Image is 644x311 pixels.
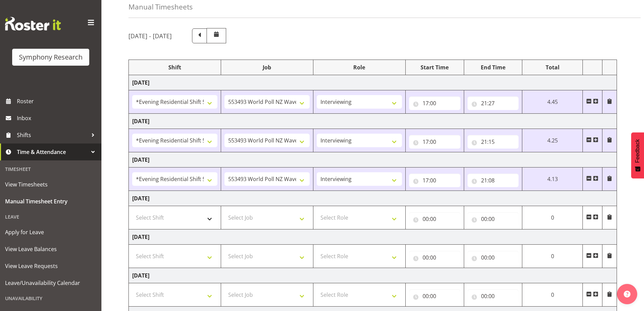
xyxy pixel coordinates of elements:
span: Inbox [17,113,98,123]
button: Feedback - Show survey [631,132,644,178]
a: View Leave Requests [2,258,100,274]
a: View Leave Balances [2,241,100,258]
td: 0 [522,206,583,229]
td: [DATE] [129,75,617,90]
td: 4.25 [522,129,583,152]
input: Click to select... [409,174,460,187]
td: 0 [522,283,583,307]
span: View Leave Requests [5,261,96,271]
input: Click to select... [409,96,460,110]
td: [DATE] [129,229,617,245]
input: Click to select... [409,289,460,303]
div: Total [526,63,579,71]
div: Role [317,63,402,71]
h5: [DATE] - [DATE] [128,32,172,40]
span: Manual Timesheet Entry [5,196,96,206]
a: View Timesheets [2,176,100,193]
td: [DATE] [129,114,617,129]
input: Click to select... [409,135,460,149]
input: Click to select... [409,212,460,226]
td: [DATE] [129,268,617,283]
a: Apply for Leave [2,224,100,241]
img: help-xxl-2.png [624,291,630,297]
h4: Manual Timesheets [128,3,193,11]
div: End Time [468,63,519,71]
td: 4.45 [522,90,583,114]
a: Manual Timesheet Entry [2,193,100,210]
span: Shifts [17,130,88,140]
div: Start Time [409,63,460,71]
span: Roster [17,96,98,106]
input: Click to select... [468,289,519,303]
img: Rosterit website logo [5,17,61,30]
input: Click to select... [468,212,519,226]
span: View Leave Balances [5,244,96,254]
span: Apply for Leave [5,227,96,237]
div: Leave [2,210,100,224]
span: Feedback [635,139,641,163]
input: Click to select... [468,174,519,187]
input: Click to select... [468,251,519,264]
td: 0 [522,245,583,268]
div: Shift [132,63,217,71]
td: [DATE] [129,152,617,168]
div: Job [224,63,310,71]
div: Unavailability [2,291,100,305]
a: Leave/Unavailability Calendar [2,274,100,291]
td: [DATE] [129,191,617,206]
div: Timesheet [2,162,100,176]
input: Click to select... [468,135,519,149]
input: Click to select... [409,251,460,264]
span: Leave/Unavailability Calendar [5,278,96,288]
div: Symphony Research [19,52,82,62]
span: Time & Attendance [17,147,88,157]
span: View Timesheets [5,179,96,190]
td: 4.13 [522,168,583,191]
input: Click to select... [468,96,519,110]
